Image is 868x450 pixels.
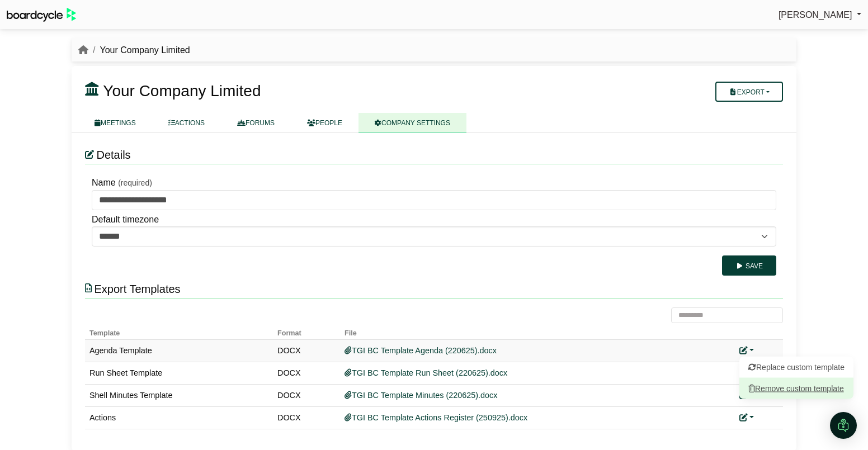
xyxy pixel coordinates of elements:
small: (required) [118,178,152,187]
th: Format [273,323,340,339]
div: Open Intercom Messenger [830,412,857,439]
li: Your Company Limited [88,43,190,58]
a: TGI BC Template Actions Register (250925).docx [345,413,527,422]
span: Export Templates [94,283,180,295]
span: [PERSON_NAME] [779,10,852,20]
button: Export [715,82,783,102]
a: FORUMS [221,113,291,132]
span: Details [96,149,130,161]
td: Agenda Template [85,339,273,362]
td: DOCX [273,362,340,384]
td: DOCX [273,339,340,362]
a: TGI BC Template Run Sheet (220625).docx [345,368,507,377]
th: File [340,323,735,339]
a: [PERSON_NAME] [779,8,861,22]
td: DOCX [273,384,340,406]
img: BoardcycleBlackGreen-aaafeed430059cb809a45853b8cf6d952af9d84e6e89e1f1685b34bfd5cb7d64.svg [7,8,76,22]
td: Run Sheet Template [85,362,273,384]
a: PEOPLE [291,113,358,132]
nav: breadcrumb [78,43,190,58]
a: Replace custom template [739,356,853,377]
a: TGI BC Template Agenda (220625).docx [345,346,497,355]
td: Actions [85,406,273,429]
label: Name [92,176,116,190]
button: Save [722,255,776,276]
label: Default timezone [92,212,159,227]
a: TGI BC Template Minutes (220625).docx [345,391,498,400]
a: ACTIONS [152,113,221,132]
td: Shell Minutes Template [85,384,273,406]
td: DOCX [273,406,340,429]
button: Remove custom template [739,378,853,399]
span: Your Company Limited [103,82,261,100]
a: COMPANY SETTINGS [358,113,466,132]
th: Template [85,323,273,339]
a: MEETINGS [78,113,152,132]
